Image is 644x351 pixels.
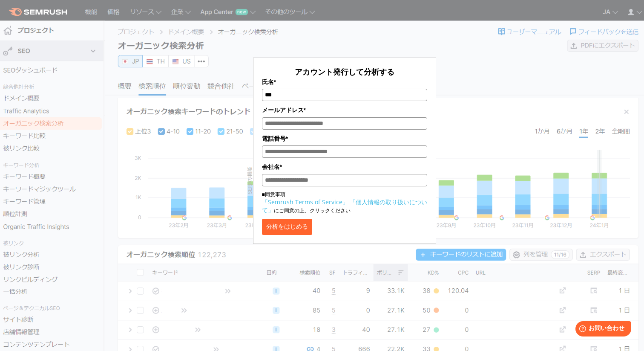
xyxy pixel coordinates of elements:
label: メールアドレス* [262,105,427,115]
span: アカウント発行して分析する [295,67,394,77]
p: ■同意事項 にご同意の上、クリックください [262,191,427,215]
a: 「個人情報の取り扱いについて」 [262,198,427,214]
a: 「Semrush Terms of Service」 [262,198,348,206]
iframe: Help widget launcher [568,318,635,342]
button: 分析をはじめる [262,219,312,235]
label: 電話番号* [262,134,427,143]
